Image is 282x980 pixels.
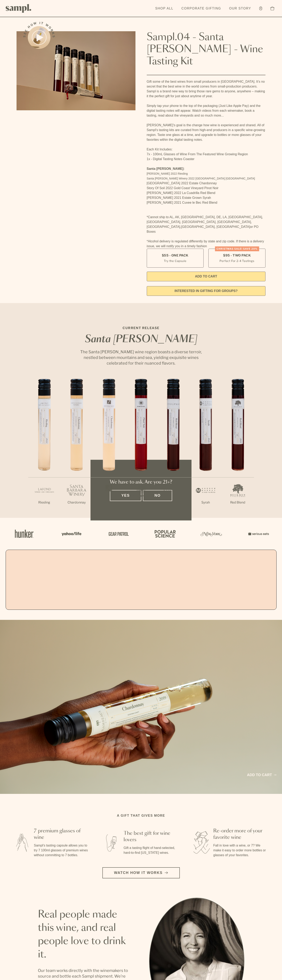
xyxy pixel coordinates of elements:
span: $95 - Two Pack [223,253,251,258]
li: 5 / 7 [157,379,189,518]
li: 3 / 7 [93,379,125,518]
li: 4 / 7 [125,379,157,518]
li: 2 / 7 [60,379,93,518]
a: interested in gifting for groups? [147,286,266,296]
button: Add to Cart [147,272,266,281]
p: Syrah [189,500,222,505]
a: Shop All [153,4,175,13]
li: 7 / 7 [222,379,254,518]
button: See how it works [28,26,50,49]
li: 1 / 7 [28,379,60,518]
a: Our Story [227,4,253,13]
li: 6 / 7 [189,379,222,518]
img: Sampl.04 - Santa Barbara - Wine Tasting Kit [17,31,135,110]
p: Red Blend [222,500,254,505]
img: Sampl logo [6,4,31,13]
small: Try the Capsule [164,259,186,263]
div: Christmas SALE! Save 20% [215,246,259,251]
p: Pinot Noir [125,500,157,505]
p: Chardonnay [60,500,93,505]
span: $55 - One Pack [162,253,188,258]
p: Riesling [28,500,60,505]
a: Corporate Gifting [179,4,223,13]
a: Add to cart [247,772,276,778]
small: Perfect For 2-4 Tastings [220,259,254,263]
p: Red Blend [157,500,189,505]
p: Chardonnay [93,500,125,505]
